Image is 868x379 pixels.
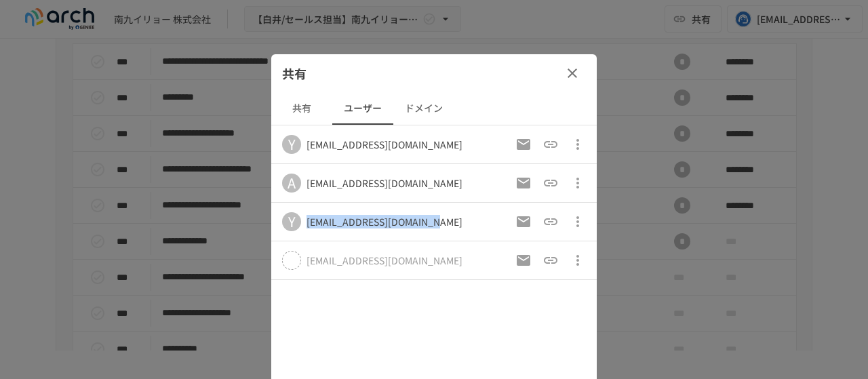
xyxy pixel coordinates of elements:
[332,92,393,125] button: ユーザー
[282,135,301,154] div: Y
[537,208,564,235] button: 招待URLをコピー（以前のものは破棄）
[537,131,564,158] button: 招待URLをコピー（以前のものは破棄）
[307,138,462,151] div: [EMAIL_ADDRESS][DOMAIN_NAME]
[282,174,301,193] div: A
[307,176,462,190] div: [EMAIL_ADDRESS][DOMAIN_NAME]
[393,92,454,125] button: ドメイン
[537,169,564,197] button: 招待URLをコピー（以前のものは破棄）
[271,54,597,92] div: 共有
[307,254,462,267] div: このユーザーはまだログインしていません。
[510,208,537,235] button: 招待メールの再送
[537,247,564,274] button: 招待URLをコピー（以前のものは破棄）
[271,92,332,125] button: 共有
[510,131,537,158] button: 招待メールの再送
[307,215,462,228] div: [EMAIL_ADDRESS][DOMAIN_NAME]
[510,169,537,197] button: 招待メールの再送
[282,212,301,231] div: Y
[510,247,537,274] button: 招待メールの再送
